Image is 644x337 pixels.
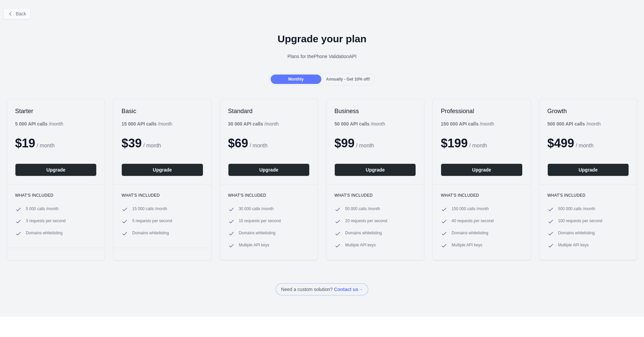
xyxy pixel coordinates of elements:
[441,107,522,115] h2: Professional
[441,136,468,150] span: $ 199
[441,121,478,127] b: 150 000 API calls
[334,107,416,115] h2: Business
[228,107,310,115] h2: Standard
[334,121,370,127] b: 50 000 API calls
[441,121,494,127] div: / month
[228,121,263,127] b: 30 000 API calls
[334,121,385,127] div: / month
[334,136,355,150] span: $ 99
[228,121,279,127] div: / month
